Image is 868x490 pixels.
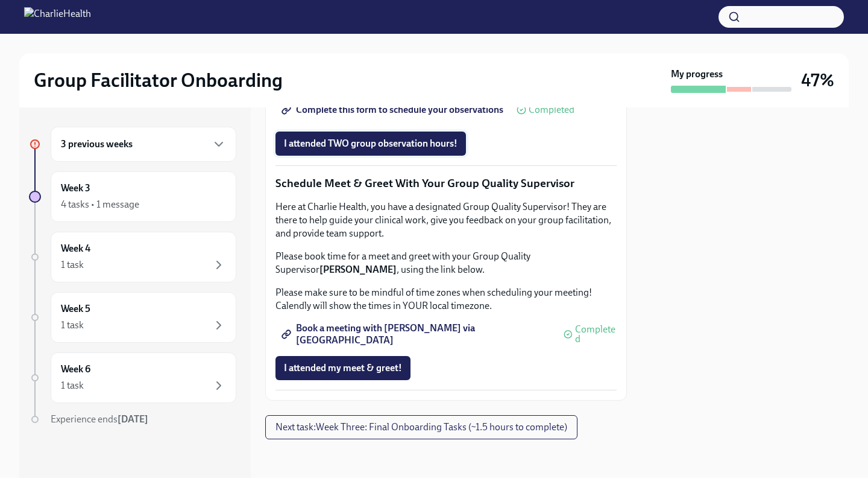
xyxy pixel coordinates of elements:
button: I attended TWO group observation hours! [275,132,466,156]
div: 1 task [61,319,84,332]
p: Please make sure to be mindful of time zones when scheduling your meeting! Calendly will show the... [275,286,617,313]
a: Week 41 task [29,232,236,282]
h6: Week 3 [61,182,90,195]
div: 3 previous weeks [51,127,236,162]
div: 1 task [61,379,84,392]
span: Completed [575,325,617,344]
div: 4 tasks • 1 message [61,198,139,211]
a: Week 61 task [29,352,236,403]
strong: [PERSON_NAME] [319,264,397,275]
span: Experience ends [51,413,148,425]
span: Next task : Week Three: Final Onboarding Tasks (~1.5 hours to complete) [275,421,567,433]
p: Here at Charlie Health, you have a designated Group Quality Supervisor! They are there to help gu... [275,200,617,240]
a: Complete this form to schedule your observations [275,98,512,122]
h6: Week 5 [61,302,90,316]
span: I attended my meet & greet! [284,362,402,374]
a: Week 51 task [29,292,236,343]
strong: [DATE] [118,413,148,425]
button: Next task:Week Three: Final Onboarding Tasks (~1.5 hours to complete) [265,415,577,439]
span: Book a meeting with [PERSON_NAME] via [GEOGRAPHIC_DATA] [284,328,550,340]
span: Complete this form to schedule your observations [284,104,503,116]
span: Completed [529,105,574,115]
button: I attended my meet & greet! [275,356,410,380]
h3: 47% [801,69,834,91]
h6: Week 4 [61,242,90,255]
p: Schedule Meet & Greet With Your Group Quality Supervisor [275,176,617,191]
h6: 3 previous weeks [61,138,133,151]
h6: Week 6 [61,363,90,376]
span: I attended TWO group observation hours! [284,138,458,150]
a: Book a meeting with [PERSON_NAME] via [GEOGRAPHIC_DATA] [275,322,559,346]
h2: Group Facilitator Onboarding [34,68,283,92]
div: 1 task [61,258,84,272]
img: CharlieHealth [24,7,91,27]
p: Please book time for a meet and greet with your Group Quality Supervisor , using the link below. [275,250,617,276]
a: Week 34 tasks • 1 message [29,171,236,222]
strong: My progress [671,68,723,81]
